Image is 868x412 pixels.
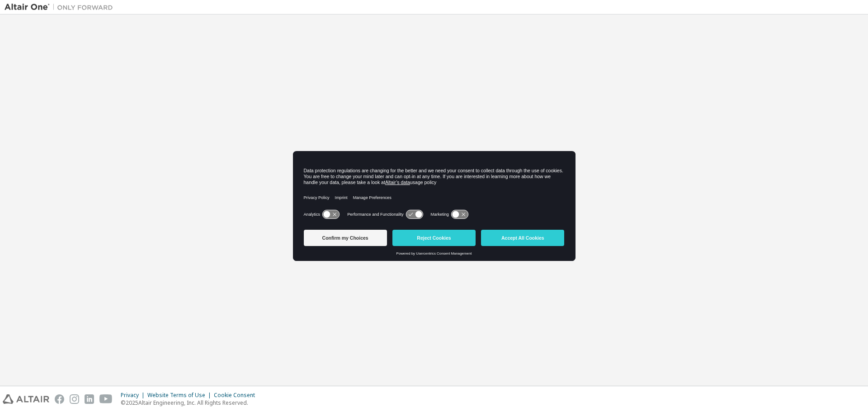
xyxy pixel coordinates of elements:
p: © 2025 Altair Engineering, Inc. All Rights Reserved. [121,399,260,407]
img: altair_logo.svg [3,394,49,404]
div: Privacy [121,392,147,399]
img: linkedin.svg [85,394,94,404]
div: Website Terms of Use [147,392,214,399]
img: youtube.svg [99,394,113,404]
img: instagram.svg [70,394,79,404]
img: Altair One [5,3,118,12]
img: facebook.svg [55,394,64,404]
div: Cookie Consent [214,392,260,399]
